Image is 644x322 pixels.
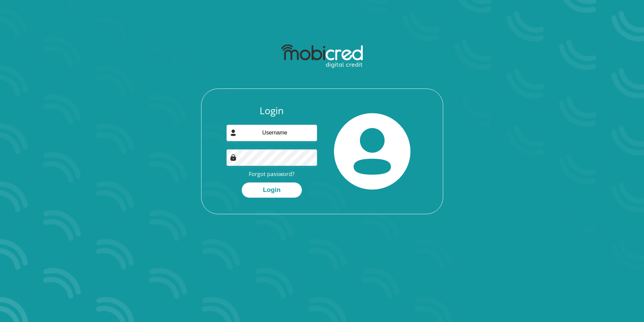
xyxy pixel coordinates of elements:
[230,129,237,136] img: user-icon image
[249,170,294,178] a: Forgot password?
[242,182,302,198] button: Login
[226,105,317,117] h3: Login
[281,45,363,68] img: mobicred logo
[226,125,317,141] input: Username
[230,154,237,161] img: Image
